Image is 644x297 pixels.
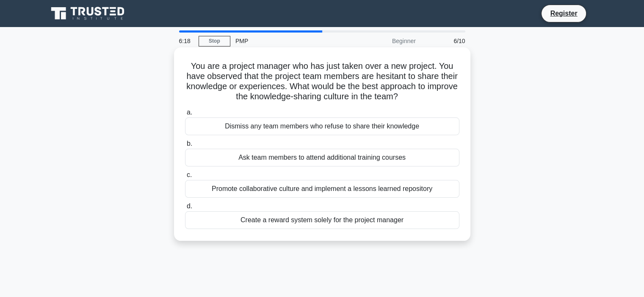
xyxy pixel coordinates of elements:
div: Promote collaborative culture and implement a lessons learned repository [185,180,459,198]
span: b. [187,140,192,147]
span: a. [187,109,192,116]
span: d. [187,202,192,210]
a: Stop [199,36,230,46]
div: PMP [230,33,347,49]
h5: You are a project manager who has just taken over a new project. You have observed that the proje... [184,61,460,102]
div: Create a reward system solely for the project manager [185,211,459,229]
div: Beginner [347,33,421,49]
span: c. [187,171,192,178]
div: Ask team members to attend additional training courses [185,149,459,166]
div: 6:18 [174,33,199,49]
div: Dismiss any team members who refuse to share their knowledge [185,117,459,135]
div: 6/10 [421,33,470,49]
a: Register [545,8,582,19]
